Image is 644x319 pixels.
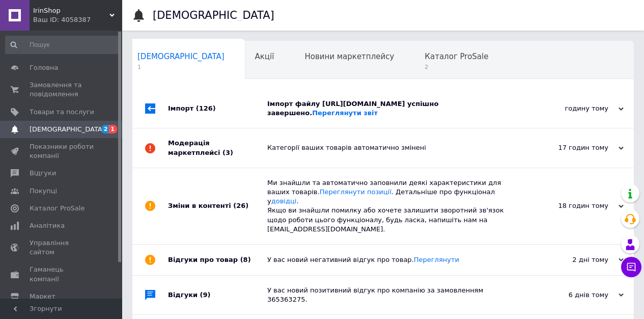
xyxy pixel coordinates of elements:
[267,99,522,118] div: Імпорт файлу [URL][DOMAIN_NAME] успішно завершено.
[30,63,58,72] span: Головна
[425,52,488,61] span: Каталог ProSale
[522,143,624,152] div: 17 годин тому
[621,257,641,277] button: Чат з покупцем
[109,125,117,134] span: 1
[414,256,459,263] a: Переглянути
[312,109,378,117] a: Переглянути звіт
[137,52,225,61] span: [DEMOGRAPHIC_DATA]
[522,255,624,264] div: 2 дні тому
[196,104,216,112] span: (126)
[30,265,94,283] span: Гаманець компанії
[30,169,56,178] span: Відгуки
[153,9,274,21] h1: [DEMOGRAPHIC_DATA]
[168,245,267,275] div: Відгуки про товар
[33,6,109,15] span: IrinShop
[168,128,267,167] div: Модерація маркетплейсі
[320,188,391,196] a: Переглянути позиції
[267,178,522,234] div: Ми знайшли та автоматично заповнили деякі характеристики для ваших товарів. . Детальніше про функ...
[233,202,248,209] span: (26)
[271,197,297,205] a: довідці
[425,63,488,71] span: 2
[30,125,105,134] span: [DEMOGRAPHIC_DATA]
[30,187,57,196] span: Покупці
[267,286,522,304] div: У вас новий позитивний відгук про компанію за замовленням 365363275.
[522,290,624,300] div: 6 днів тому
[30,108,94,117] span: Товари та послуги
[101,125,109,134] span: 2
[30,142,94,161] span: Показники роботи компанії
[522,201,624,210] div: 18 годин тому
[168,168,267,244] div: Зміни в контенті
[168,276,267,314] div: Відгуки
[5,36,120,54] input: Пошук
[168,89,267,128] div: Імпорт
[240,256,251,263] span: (8)
[30,238,94,257] span: Управління сайтом
[267,143,522,152] div: Категорії ваших товарів автоматично змінені
[267,255,522,264] div: У вас новий негативний відгук про товар.
[255,52,274,61] span: Акції
[137,63,225,71] span: 1
[522,104,624,113] div: годину тому
[30,81,94,99] span: Замовлення та повідомлення
[30,292,55,301] span: Маркет
[222,149,233,156] span: (3)
[30,221,65,230] span: Аналітика
[33,15,122,24] div: Ваш ID: 4058387
[200,291,211,299] span: (9)
[30,204,85,213] span: Каталог ProSale
[304,52,394,61] span: Новини маркетплейсу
